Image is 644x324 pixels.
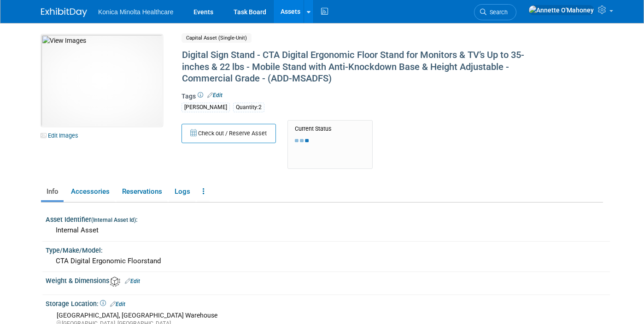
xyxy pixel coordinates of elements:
[181,92,551,118] div: Tags
[295,139,309,143] img: loading...
[474,4,516,20] a: Search
[46,243,610,255] div: Type/Make/Model:
[41,184,64,200] a: Info
[117,184,167,200] a: Reservations
[181,103,230,112] div: [PERSON_NAME]
[181,33,252,43] span: Capital Asset (Single-Unit)
[486,9,508,16] span: Search
[53,223,603,237] div: Internal Asset
[57,312,217,319] span: [GEOGRAPHIC_DATA], [GEOGRAPHIC_DATA] Warehouse
[46,213,610,224] div: Asset Identifier :
[179,47,551,87] div: Digital Sign Stand - CTA Digital Ergonomic Floor Stand for Monitors & TV’s Up to 35-inches & 22 l...
[46,297,610,309] div: Storage Location:
[528,5,594,15] img: Annette O'Mahoney
[110,301,125,307] a: Edit
[98,8,173,16] span: Konica Minolta Healthcare
[53,254,603,268] div: CTA Digital Ergonomic Floorstand
[91,217,136,223] small: (Internal Asset Id)
[295,125,365,133] div: Current Status
[41,8,87,17] img: ExhibitDay
[41,130,82,141] a: Edit Images
[65,184,115,200] a: Accessories
[125,278,140,284] a: Edit
[181,124,276,143] button: Check out / Reserve Asset
[46,274,610,286] div: Weight & Dimensions
[110,277,120,287] img: Asset Weight and Dimensions
[233,103,264,112] div: Quantity:2
[41,35,163,127] img: View Images
[207,92,222,98] a: Edit
[169,184,195,200] a: Logs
